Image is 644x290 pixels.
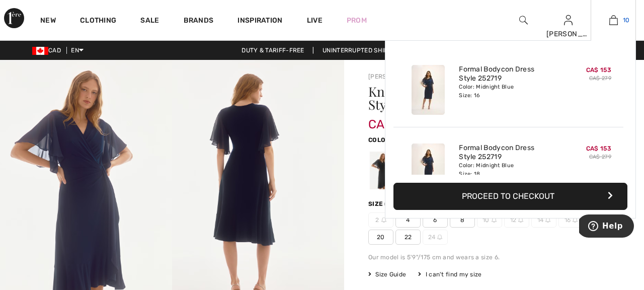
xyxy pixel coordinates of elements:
[140,16,159,27] a: Sale
[459,143,558,162] a: Formal Bodycon Dress Style 252719
[437,235,442,240] img: ring-m.svg
[395,212,421,228] span: 4
[504,212,529,228] span: 12
[531,212,556,228] span: 14
[492,217,497,223] img: ring-m.svg
[589,154,611,160] s: CA$ 279
[307,15,323,26] a: Live
[546,29,591,39] div: [PERSON_NAME]
[370,152,396,189] div: Black
[423,230,448,245] span: 24
[589,75,611,82] s: CA$ 279
[347,15,367,26] a: Prom
[623,16,630,25] span: 10
[32,47,65,54] span: CAD
[80,16,116,27] a: Clothing
[518,217,523,223] img: ring-m.svg
[459,83,558,99] div: Color: Midnight Blue Size: 16
[368,85,578,111] h1: Knee-length Wrap Dress Style 251706
[459,65,558,83] a: Formal Bodycon Dress Style 252719
[368,212,393,228] span: 2
[545,217,550,223] img: ring-m.svg
[32,47,48,55] img: Canadian Dollar
[412,143,445,193] img: Formal Bodycon Dress Style 252719
[591,14,635,26] a: 10
[4,8,24,28] img: 1ère Avenue
[564,15,573,25] a: Sign In
[423,212,448,228] span: 6
[368,73,419,80] a: [PERSON_NAME]
[564,14,573,26] img: My Info
[368,107,415,131] span: CA$ 153
[368,136,392,143] span: Color:
[573,217,578,223] img: ring-m.svg
[184,16,214,27] a: Brands
[558,212,584,228] span: 16
[609,14,618,26] img: My Bag
[412,65,445,115] img: Formal Bodycon Dress Style 252719
[71,47,84,54] span: EN
[459,162,558,178] div: Color: Midnight Blue Size: 18
[368,270,406,279] span: Size Guide
[368,230,393,245] span: 20
[579,214,634,240] iframe: Opens a widget where you can find more information
[368,199,536,208] div: Size ([GEOGRAPHIC_DATA]/[GEOGRAPHIC_DATA]):
[381,217,386,223] img: ring-m.svg
[393,183,627,210] button: Proceed to Checkout
[395,230,421,245] span: 22
[237,16,282,27] span: Inspiration
[586,66,611,74] span: CA$ 153
[586,145,611,152] span: CA$ 153
[450,212,475,228] span: 8
[477,212,502,228] span: 10
[368,253,620,262] div: Our model is 5'9"/175 cm and wears a size 6.
[519,14,528,26] img: search the website
[418,270,481,279] div: I can't find my size
[40,16,56,27] a: New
